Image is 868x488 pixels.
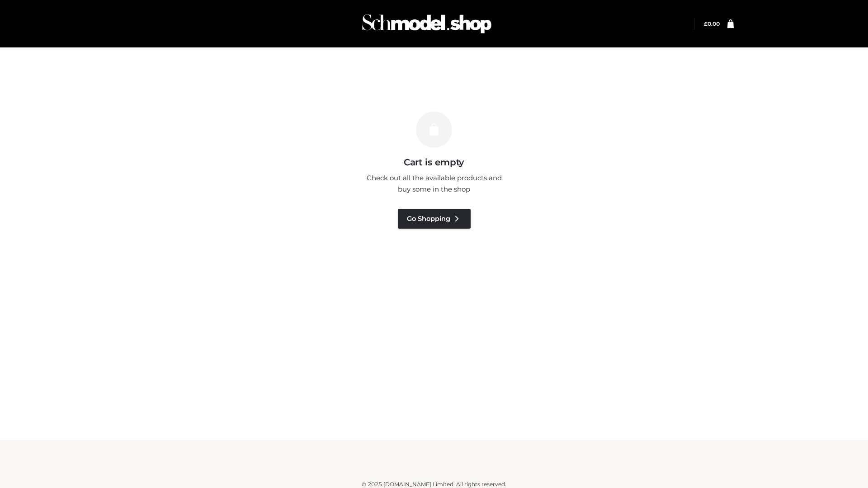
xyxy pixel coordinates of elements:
[359,6,495,42] img: Schmodel Admin 964
[704,20,720,27] a: £0.00
[704,20,708,27] span: £
[362,172,506,195] p: Check out all the available products and buy some in the shop
[155,157,713,168] h3: Cart is empty
[704,20,720,27] bdi: 0.00
[398,209,471,229] a: Go Shopping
